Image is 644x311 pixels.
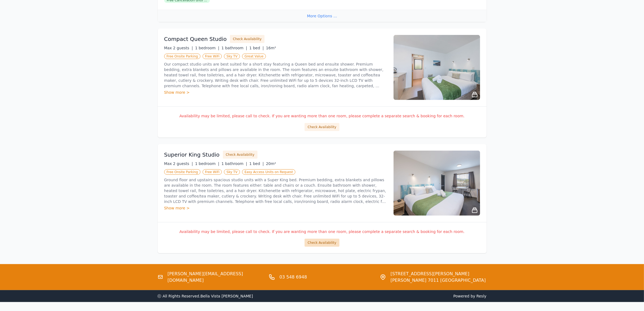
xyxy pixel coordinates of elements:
[164,229,480,234] p: Availability may be limited, please call to check. If you are wanting more than one room, please ...
[203,169,222,175] span: Free WiFi
[164,161,193,166] span: Max 2 guests |
[266,46,276,50] span: 16m²
[164,46,193,50] span: Max 2 guests |
[324,293,487,299] span: Powered by
[158,294,253,298] span: ⓒ All Rights Reserved. Bella Vista [PERSON_NAME]
[249,46,264,50] span: 1 bed |
[249,161,264,166] span: 1 bed |
[164,177,387,204] p: Ground floor and upstairs spacious studio units with a Super King bed. Premium bedding, extra bla...
[164,169,200,175] span: Free Onsite Parking
[279,274,307,280] a: 03 548 6948
[203,54,222,59] span: Free WiFi
[164,54,200,59] span: Free Onsite Parking
[158,10,487,22] div: More Options ...
[223,151,257,159] button: Check Availability
[222,46,247,50] span: 1 bathroom |
[222,161,247,166] span: 1 bathroom |
[305,239,339,247] button: Check Availability
[164,90,387,95] div: Show more >
[391,277,486,284] span: [PERSON_NAME] 7011 [GEOGRAPHIC_DATA]
[164,35,227,43] h3: Compact Queen Studio
[164,205,387,211] div: Show more >
[230,35,265,43] button: Check Availability
[476,294,486,298] a: Resly
[164,113,480,119] p: Availability may be limited, please call to check. If you are wanting more than one room, please ...
[224,54,240,59] span: Sky TV
[391,271,486,277] span: [STREET_ADDRESS][PERSON_NAME]
[224,169,240,175] span: Sky TV
[195,46,219,50] span: 1 bedroom |
[305,123,339,131] button: Check Availability
[164,61,387,89] p: Our compact studio units are best suited for a short stay featuring a Queen bed and ensuite showe...
[164,151,220,158] h3: Superior King Studio
[242,54,266,59] span: Great Value
[242,169,295,175] span: Easy Access Units on Request
[195,161,219,166] span: 1 bedroom |
[167,271,264,284] a: [PERSON_NAME][EMAIL_ADDRESS][DOMAIN_NAME]
[266,161,276,166] span: 20m²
